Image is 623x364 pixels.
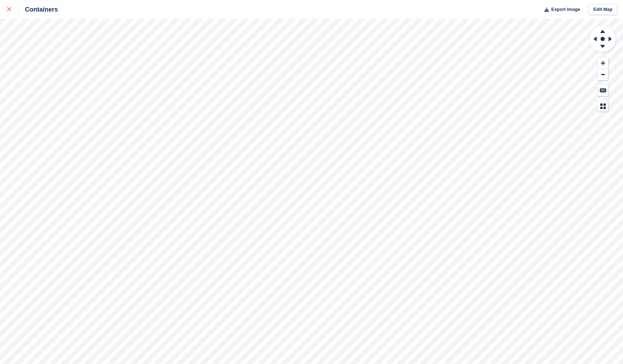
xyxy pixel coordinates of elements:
div: Containers [19,5,58,14]
button: Zoom Out [598,69,608,81]
span: Export Image [551,6,580,13]
button: Map Legend [598,100,608,112]
button: Keyboard Shortcuts [598,85,608,96]
a: Edit Map [589,4,617,15]
button: Export Image [540,4,580,15]
button: Zoom In [598,58,608,69]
